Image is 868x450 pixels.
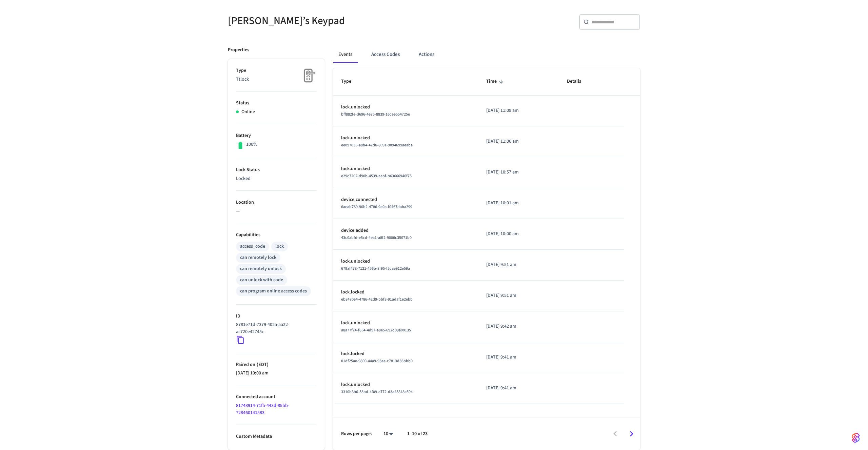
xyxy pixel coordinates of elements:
[236,321,314,335] p: 8781e71d-7379-402a-aa22-ac720e42745c
[486,200,551,207] p: [DATE] 10:01 am
[341,266,410,271] span: 679af478-7121-456b-8f95-f5cae912e59a
[240,288,307,295] div: can program online access codes
[236,100,317,107] p: Status
[236,166,317,173] p: Lock Status
[236,393,317,401] p: Connected account
[341,135,470,142] p: lock.unlocked
[486,292,551,299] p: [DATE] 9:51 am
[236,199,317,206] p: Location
[341,111,410,117] span: bff882fe-d696-4e75-8839-16cee554725e
[341,327,411,333] span: a8a77f24-f654-4d97-a8e5-692d09a00135
[486,76,506,87] span: Time
[236,313,317,320] p: ID
[228,46,249,54] p: Properties
[341,350,470,357] p: lock.locked
[486,261,551,268] p: [DATE] 9:51 am
[380,429,396,439] div: 10
[275,243,284,250] div: lock
[236,231,317,239] p: Capabilities
[300,67,317,84] img: Placeholder Lock Image
[333,46,358,63] button: Events
[341,76,360,87] span: Type
[240,265,282,272] div: can remotely unlock
[366,46,405,63] button: Access Codes
[236,361,317,368] p: Paired on
[236,370,317,377] p: [DATE] 10:00 am
[333,68,640,404] table: sticky table
[236,433,317,440] p: Custom Metadata
[341,389,413,395] span: 3310b3b6-53bd-4f09-a772-d3a25848e594
[228,14,430,28] h5: [PERSON_NAME]’s Keypad
[240,277,283,284] div: can unlock with code
[240,243,265,250] div: access_code
[486,323,551,330] p: [DATE] 9:42 am
[341,104,470,111] p: lock.unlocked
[236,132,317,139] p: Battery
[341,430,372,437] p: Rows per page:
[333,46,640,63] div: ant example
[341,289,470,296] p: lock.locked
[246,141,257,148] p: 100%
[341,235,412,241] span: 43c0abfd-e5cd-4ea1-a8f2-9006c35071b0
[341,358,413,364] span: 01df25ae-9800-44a9-93ee-c7813d36bbb0
[236,175,317,182] p: Locked
[341,204,412,210] span: 6aeab769-90b2-4786-9a9a-f0467daba299
[486,138,551,145] p: [DATE] 11:06 am
[341,165,470,172] p: lock.unlocked
[236,67,317,74] p: Type
[341,258,470,265] p: lock.unlocked
[241,108,255,116] p: Online
[255,361,269,368] span: ( EDT )
[236,208,317,215] p: —
[236,76,317,83] p: Ttlock
[567,76,590,87] span: Details
[341,196,470,203] p: device.connected
[624,426,639,442] button: Go to next page
[852,432,860,443] img: SeamLogoGradient.69752ec5.svg
[341,320,470,327] p: lock.unlocked
[240,254,276,261] div: can remotely lock
[407,430,428,437] p: 1–10 of 23
[413,46,440,63] button: Actions
[486,169,551,176] p: [DATE] 10:57 am
[486,230,551,238] p: [DATE] 10:00 am
[486,107,551,114] p: [DATE] 11:09 am
[486,354,551,361] p: [DATE] 9:41 am
[341,381,470,388] p: lock.unlocked
[486,385,551,392] p: [DATE] 9:41 am
[341,173,412,179] span: e29c7202-d90b-4539-aabf-b63666946f75
[341,296,413,302] span: eb8470e4-4786-42d9-bbf3-91adaf1e2ebb
[341,227,470,234] p: device.added
[236,402,289,416] a: 81748914-71fb-443d-85bb-728460141583
[341,142,413,148] span: ee097035-a8b4-42d6-8091-9094699aeaba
